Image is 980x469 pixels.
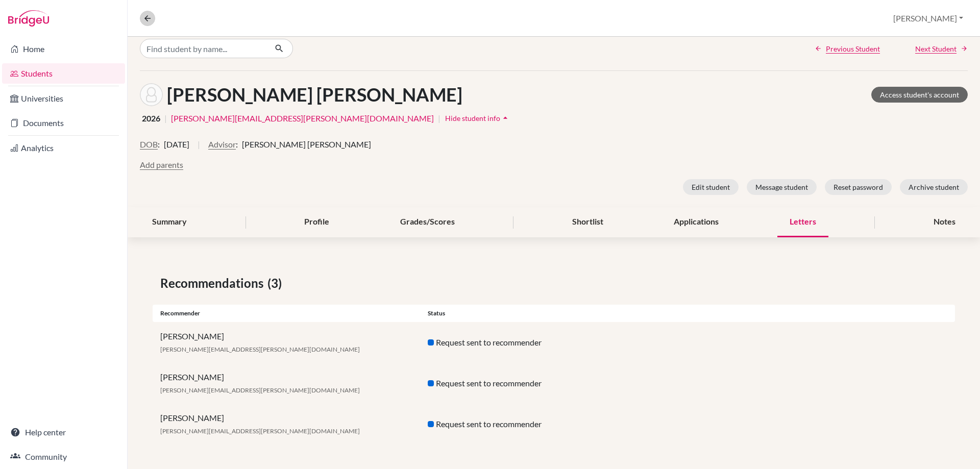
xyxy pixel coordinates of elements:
[420,418,688,430] div: Request sent to recommender
[815,43,880,54] a: Previous Student
[153,330,420,355] div: [PERSON_NAME]
[2,63,125,84] a: Students
[267,274,286,292] span: (3)
[140,39,266,58] input: Find student by name...
[164,138,189,151] span: [DATE]
[140,159,183,171] button: Add parents
[2,113,125,133] a: Documents
[142,112,160,125] span: 2026
[915,43,957,54] span: Next Student
[921,207,968,237] div: Notes
[388,207,467,237] div: Grades/Scores
[160,345,360,353] span: [PERSON_NAME][EMAIL_ADDRESS][PERSON_NAME][DOMAIN_NAME]
[158,138,160,151] span: :
[661,207,731,237] div: Applications
[826,43,880,54] span: Previous Student
[140,207,199,237] div: Summary
[445,114,500,122] span: Hide student info
[500,113,510,123] i: arrow_drop_up
[777,207,828,237] div: Letters
[140,83,163,106] img: Valeria Novoa Tarazi's avatar
[825,179,892,195] button: Reset password
[915,43,968,54] a: Next Student
[242,138,371,151] span: [PERSON_NAME] [PERSON_NAME]
[153,412,420,436] div: [PERSON_NAME]
[871,87,968,103] a: Access student's account
[420,336,688,349] div: Request sent to recommender
[198,138,200,159] span: |
[160,427,360,435] span: [PERSON_NAME][EMAIL_ADDRESS][PERSON_NAME][DOMAIN_NAME]
[167,84,462,106] h1: [PERSON_NAME] [PERSON_NAME]
[208,138,236,151] button: Advisor
[683,179,739,195] button: Edit student
[160,274,267,292] span: Recommendations
[560,207,616,237] div: Shortlist
[2,447,125,467] a: Community
[2,422,125,442] a: Help center
[153,309,420,318] div: Recommender
[2,39,125,59] a: Home
[445,110,511,126] button: Hide student infoarrow_drop_up
[236,138,238,151] span: :
[2,138,125,158] a: Analytics
[292,207,341,237] div: Profile
[153,371,420,396] div: [PERSON_NAME]
[889,9,968,28] button: [PERSON_NAME]
[140,138,158,151] button: DOB
[747,179,817,195] button: Message student
[171,112,434,125] a: [PERSON_NAME][EMAIL_ADDRESS][PERSON_NAME][DOMAIN_NAME]
[420,309,688,318] div: Status
[900,179,968,195] button: Archive student
[2,88,125,109] a: Universities
[164,112,167,125] span: |
[8,10,49,27] img: Bridge-U
[438,112,440,125] span: |
[420,377,688,389] div: Request sent to recommender
[160,386,360,394] span: [PERSON_NAME][EMAIL_ADDRESS][PERSON_NAME][DOMAIN_NAME]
